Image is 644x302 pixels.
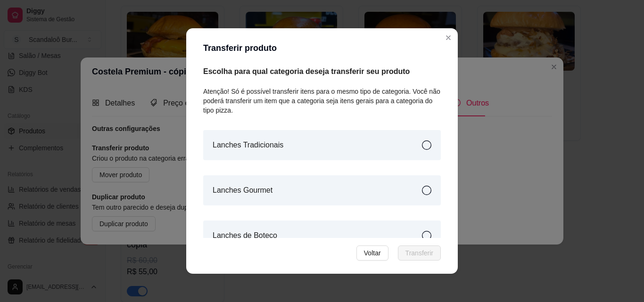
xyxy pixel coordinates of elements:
button: Transferir [398,245,441,261]
article: Lanches Gourmet [213,185,272,196]
span: Voltar [364,248,381,258]
article: Escolha para qual categoria deseja transferir seu produto [203,66,441,77]
button: Close [441,30,456,45]
article: Lanches Tradicionais [213,139,283,151]
button: Voltar [356,245,388,261]
article: Atenção! Só é possível transferir itens para o mesmo tipo de categoria. Você não poderá transferi... [203,87,441,115]
article: Lanches de Boteco [213,230,277,241]
header: Transferir produto [192,34,452,62]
